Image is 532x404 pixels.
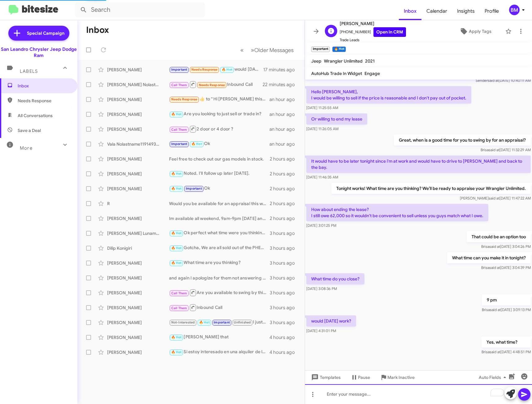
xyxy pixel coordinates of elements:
div: [PERSON_NAME] [107,334,169,340]
span: said at [490,349,500,354]
span: 🔥 Hot [171,172,182,176]
span: 2021 [365,58,375,64]
input: Search [75,2,205,17]
span: Needs Response [171,97,198,101]
span: Brisa [DATE] 4:48:51 PM [482,349,531,354]
span: Brisa [DATE] 3:04:26 PM [481,244,531,249]
span: Auto Fields [479,372,508,383]
div: 4 hours ago [269,349,300,355]
div: ​👍​ to “ Hi [PERSON_NAME] this is [PERSON_NAME], General Manager at [GEOGRAPHIC_DATA] CDJR. I saw... [169,96,269,103]
div: BM [509,5,520,15]
span: All Conversations [18,112,53,119]
div: 3 hours ago [270,260,300,266]
span: Brisa [DATE] 3:04:39 PM [481,265,531,270]
span: Important [186,187,202,191]
span: Insights [452,2,480,20]
span: [DATE] 11:25:55 AM [306,105,338,110]
div: [PERSON_NAME] [107,171,169,177]
div: I just sent you the link for the cresit app [169,319,270,326]
span: [PERSON_NAME] [DATE] 11:47:22 AM [460,196,531,200]
div: 3 hours ago [270,275,300,281]
div: an hour ago [269,111,300,117]
div: 2 hours ago [270,186,300,192]
span: Pause [358,372,370,383]
div: [PERSON_NAME] [107,186,169,192]
a: Inbox [399,2,421,20]
span: Brisa [DATE] 11:32:29 AM [481,147,531,152]
span: said at [489,265,500,270]
div: [PERSON_NAME] [107,156,169,162]
span: [DATE] 11:26:05 AM [306,126,338,131]
div: [PERSON_NAME] [107,215,169,222]
span: Special Campaign [27,30,64,36]
span: Needs Response [191,68,218,72]
span: More [20,145,33,151]
div: 17 minutes ago [263,67,300,73]
p: 9 pm [482,294,531,305]
span: Mark Inactive [387,372,415,383]
div: Si estoy interesado en una alquiler de la wagoneer s [169,349,269,356]
span: Important [214,320,230,324]
div: [PERSON_NAME] Lunamonetesori [107,230,169,236]
div: 2 hours ago [270,200,300,207]
span: said at [488,78,499,83]
div: [PERSON_NAME] [107,349,169,355]
div: 2 door or 4 door ? [169,125,269,133]
div: [PERSON_NAME] [107,305,169,311]
span: [DATE] 11:46:35 AM [306,175,338,179]
div: [PERSON_NAME] [107,319,169,326]
span: said at [489,244,500,249]
span: Apply Tags [469,26,491,37]
button: Next [247,44,297,56]
small: Important [311,46,330,52]
button: Templates [305,372,346,383]
a: Calendar [421,2,452,20]
h1: Inbox [86,25,109,35]
div: Inbound Call [169,304,270,311]
div: [PERSON_NAME] that [169,334,269,341]
span: [PHONE_NUMBER] [340,27,406,37]
div: an hour ago [269,126,300,132]
div: Gotcha, We are all sold out of the PHEV's [169,244,270,252]
span: [PERSON_NAME] [340,20,406,27]
span: [DATE] 3:08:36 PM [306,286,337,291]
span: AutoHub Trade In Widget [311,71,362,76]
span: Older Messages [254,47,294,54]
span: said at [489,147,499,152]
p: That could be an option too [467,231,531,242]
div: Feel free to check out our gas models in stock. [169,156,270,162]
a: Open in CRM [373,27,406,37]
p: It would have to be later tonight since i'm at work and would have to drive to [PERSON_NAME] and ... [306,156,531,173]
div: [PERSON_NAME] [107,126,169,132]
div: 3 hours ago [270,305,300,311]
div: To enrich screen reader interactions, please activate Accessibility in Grammarly extension settings [305,384,532,404]
div: R [107,200,169,207]
div: Dilip Konigiri [107,245,169,251]
div: [PERSON_NAME] [107,96,169,103]
button: Mark Inactive [375,372,420,383]
span: 🔥 Hot [171,112,182,116]
div: Ok perfect what time were you thinking? [169,230,270,237]
p: Tonight works! What time are you thinking? We’ll be ready to appraise your Wrangler Unlimited. [331,183,531,194]
span: Trade Leads [340,37,406,43]
div: 3 hours ago [270,230,300,236]
div: 3 hours ago [270,290,300,296]
p: Or willing to end my lease [306,113,367,125]
div: 4 hours ago [269,334,300,340]
nav: Page navigation example [237,44,297,56]
span: Call Them [171,128,187,132]
span: Engage [364,71,380,76]
p: Hello [PERSON_NAME], I would be willing to sell if the price is reasonable and I don't pay out of... [306,86,471,103]
div: [PERSON_NAME] [107,111,169,117]
p: What time do you close? [306,273,364,284]
div: and again I apologize for them not answering your questions!! Let me know what questions you have... [169,275,270,281]
div: Are you looking to just sell or trade in? [169,111,269,118]
div: an hour ago [269,96,300,103]
div: an hour ago [269,141,300,147]
span: 🔥 Hot [171,261,182,265]
a: Profile [480,2,504,20]
span: Call Them [171,291,187,295]
div: Ok [169,185,270,192]
div: What time are you thinking? [169,259,270,266]
span: 🔥 Hot [171,187,182,191]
